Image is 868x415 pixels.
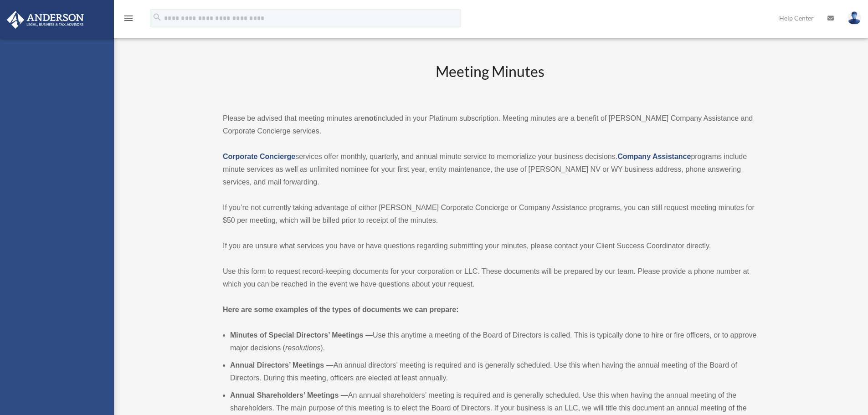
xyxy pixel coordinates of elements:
[123,16,134,24] a: menu
[285,344,320,352] em: resolutions
[223,153,295,160] a: Corporate Concierge
[223,61,757,99] h2: Meeting Minutes
[152,12,162,22] i: search
[230,391,348,399] b: Annual Shareholders’ Meetings —
[847,11,861,25] img: User Pic
[223,150,757,189] p: services offer monthly, quarterly, and annual minute service to memorialize your business decisio...
[230,331,373,339] b: Minutes of Special Directors’ Meetings —
[223,240,757,252] p: If you are unsure what services you have or have questions regarding submitting your minutes, ple...
[230,361,334,369] b: Annual Directors’ Meetings —
[223,306,459,313] strong: Here are some examples of the types of documents we can prepare:
[617,153,691,160] a: Company Assistance
[223,265,757,291] p: Use this form to request record-keeping documents for your corporation or LLC. These documents wi...
[223,112,757,138] p: Please be advised that meeting minutes are included in your Platinum subscription. Meeting minute...
[4,11,87,29] img: Anderson Advisors Platinum Portal
[365,114,376,122] strong: not
[223,201,757,227] p: If you’re not currently taking advantage of either [PERSON_NAME] Corporate Concierge or Company A...
[230,329,757,354] li: Use this anytime a meeting of the Board of Directors is called. This is typically done to hire or...
[230,359,757,384] li: An annual directors’ meeting is required and is generally scheduled. Use this when having the ann...
[123,13,134,24] i: menu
